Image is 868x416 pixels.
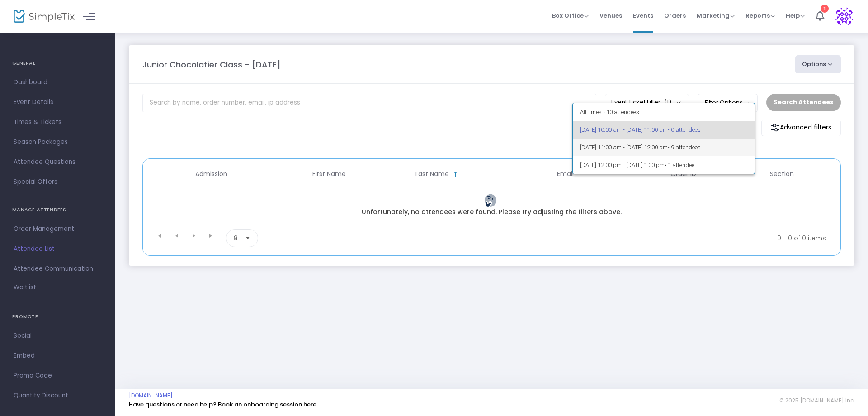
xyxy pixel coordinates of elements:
[580,103,748,121] span: All Times • 10 attendees
[668,126,701,133] span: • 0 attendees
[668,144,701,151] span: • 9 attendees
[665,162,694,168] span: • 1 attendee
[580,121,748,139] span: [DATE] 10:00 am - [DATE] 11:00 am
[580,139,748,156] span: [DATE] 11:00 am - [DATE] 12:00 pm
[580,156,748,174] span: [DATE] 12:00 pm - [DATE] 1:00 pm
